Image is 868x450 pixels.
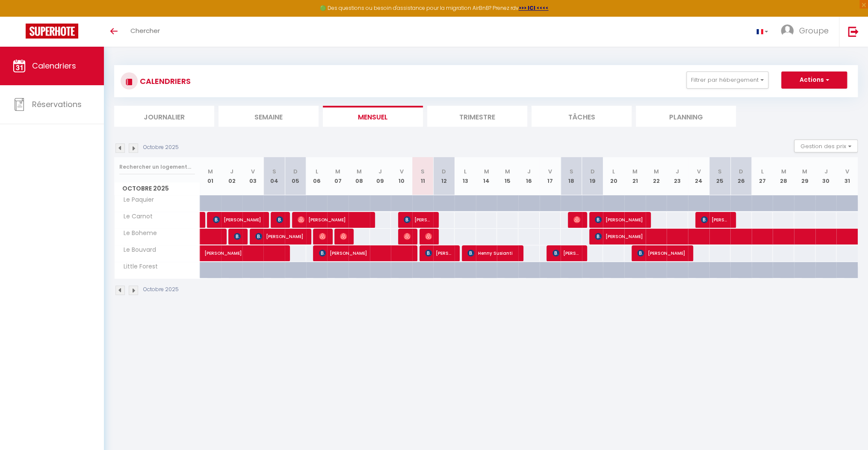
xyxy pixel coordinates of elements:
th: 01 [200,157,221,195]
img: ... [781,24,794,37]
span: [PERSON_NAME] [552,245,581,261]
th: 26 [730,157,752,195]
span: Le Boheme [116,229,159,238]
span: Calendriers [32,60,76,71]
th: 14 [476,157,497,195]
abbr: D [442,167,446,176]
a: ... Groupe [774,17,839,47]
span: [PERSON_NAME] [637,245,687,261]
abbr: J [230,167,233,176]
abbr: M [653,167,658,176]
span: [PERSON_NAME] [701,212,729,228]
abbr: M [632,167,638,176]
button: Filtrer par hébergement [686,72,768,89]
th: 24 [688,157,709,195]
abbr: J [378,167,382,176]
th: 12 [433,157,455,195]
th: 04 [263,157,285,195]
abbr: S [272,167,276,176]
th: 16 [518,157,540,195]
span: [PERSON_NAME] [425,228,432,244]
abbr: M [484,167,489,176]
abbr: V [399,167,403,176]
span: Le Paquier [116,195,156,205]
button: Actions [781,72,847,89]
span: [PERSON_NAME] [276,212,283,228]
abbr: D [739,167,743,176]
span: [PERSON_NAME] [595,212,645,228]
abbr: D [590,167,595,176]
abbr: L [761,167,764,176]
th: 06 [306,157,328,195]
th: 18 [561,157,582,195]
th: 25 [709,157,731,195]
th: 03 [242,157,264,195]
li: Planning [636,106,736,127]
span: Le Bouvard [116,245,158,255]
span: [PERSON_NAME] [204,241,283,257]
span: Le Carnot [116,212,155,221]
th: 07 [327,157,348,195]
th: 15 [497,157,518,195]
th: 23 [667,157,688,195]
th: 11 [412,157,434,195]
span: Octobre 2025 [115,182,200,195]
span: [PERSON_NAME] [213,212,263,228]
abbr: V [251,167,255,176]
img: logout [848,26,859,37]
a: >>> ICI <<<< [519,4,549,12]
th: 10 [391,157,412,195]
span: [PERSON_NAME] [404,212,432,228]
th: 19 [582,157,603,195]
abbr: D [293,167,298,176]
span: [PERSON_NAME] [298,212,369,228]
th: 20 [603,157,624,195]
abbr: M [208,167,213,176]
abbr: S [421,167,425,176]
span: Inbal Ophir [319,228,326,244]
abbr: M [781,167,786,176]
span: [PERSON_NAME] [319,245,412,261]
span: BAkHEET AlGHAMDI [340,228,347,244]
th: 21 [624,157,646,195]
th: 31 [836,157,858,195]
img: Super Booking [26,24,78,39]
p: Octobre 2025 [143,143,179,152]
abbr: M [505,167,510,176]
abbr: J [676,167,679,176]
th: 09 [370,157,391,195]
span: Henny Susianti [467,245,517,261]
li: Tâches [531,106,632,127]
abbr: J [527,167,531,176]
a: [PERSON_NAME] [200,245,221,262]
abbr: L [464,167,466,176]
abbr: M [802,167,807,176]
li: Mensuel [323,106,423,127]
abbr: J [824,167,827,176]
abbr: S [718,167,722,176]
abbr: V [697,167,700,176]
button: Gestion des prix [794,140,858,152]
span: Little Forest [116,262,160,271]
li: Semaine [218,106,319,127]
th: 29 [794,157,815,195]
span: [PERSON_NAME] [234,228,241,244]
th: 17 [540,157,561,195]
span: Groupe [799,25,828,36]
th: 22 [646,157,667,195]
abbr: V [845,167,849,176]
abbr: M [335,167,340,176]
abbr: M [357,167,362,176]
th: 13 [455,157,476,195]
span: [PERSON_NAME] [573,212,581,228]
th: 27 [752,157,773,195]
a: Chercher [124,17,166,47]
span: [PERSON_NAME] [425,245,454,261]
th: 28 [773,157,794,195]
abbr: V [548,167,552,176]
span: Réservations [32,99,82,110]
th: 08 [348,157,370,195]
p: Octobre 2025 [143,286,179,294]
span: Chercher [130,26,160,35]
